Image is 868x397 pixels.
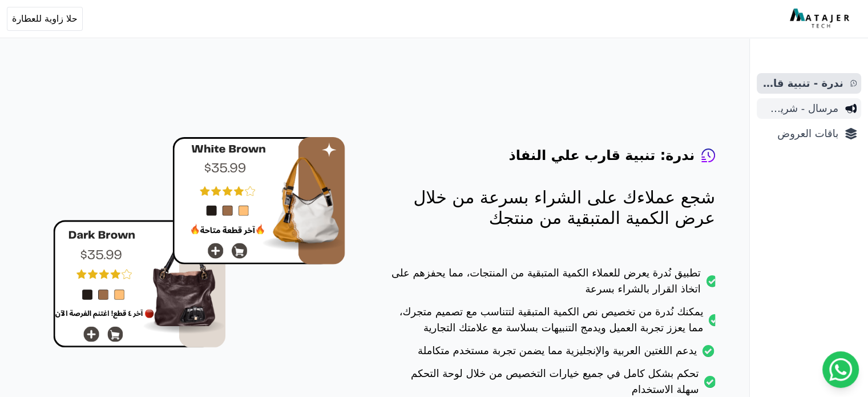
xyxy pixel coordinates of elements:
[790,9,852,29] img: MatajerTech Logo
[761,126,838,142] span: باقات العروض
[7,7,83,31] button: حلا زاوية للعطارة
[12,12,78,26] span: حلا زاوية للعطارة
[53,137,345,348] img: hero
[761,101,838,117] span: مرسال - شريط دعاية
[391,343,715,366] li: يدعم اللغتين العربية والإنجليزية مما يضمن تجربة مستخدم متكاملة
[391,265,715,304] li: تطبيق نُدرة يعرض للعملاء الكمية المتبقية من المنتجات، مما يحفزهم على اتخاذ القرار بالشراء بسرعة
[508,146,695,165] h4: ندرة: تنبية قارب علي النفاذ
[391,187,715,228] p: شجع عملاءك على الشراء بسرعة من خلال عرض الكمية المتبقية من منتجك
[761,75,843,91] span: ندرة - تنبية قارب علي النفاذ
[391,304,715,343] li: يمكنك نُدرة من تخصيص نص الكمية المتبقية لتتناسب مع تصميم متجرك، مما يعزز تجربة العميل ويدمج التنب...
